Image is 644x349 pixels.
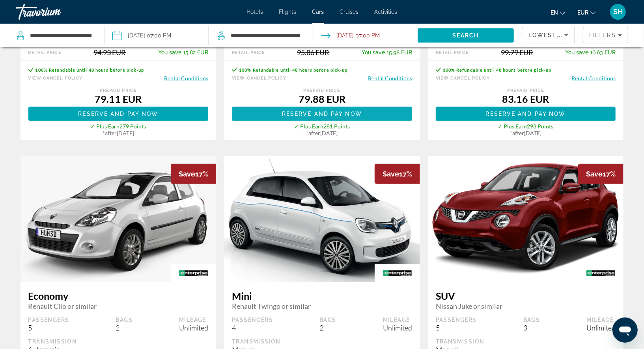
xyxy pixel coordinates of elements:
a: Activities [375,9,398,15]
span: 281 Points [323,123,350,130]
button: Pickup date: Oct 08, 2025 07:00 PM [112,24,171,47]
div: Retail Price [436,50,469,55]
span: You save [158,49,181,56]
input: Search dropoff location [230,30,301,41]
a: Reserve and pay now [436,107,616,121]
div: Prepaid Price [436,88,616,93]
div: * [DATE] [28,130,209,136]
div: Transmission [436,338,616,345]
button: Open drop-off date and time picker [321,24,380,47]
div: * [DATE] [232,130,412,136]
img: ENTERPRISE [578,264,623,282]
div: Passengers [232,316,273,323]
div: 15.98 EUR [362,49,412,56]
span: Save [179,170,195,178]
iframe: Button to launch messaging window [612,317,638,343]
div: Transmission [28,338,209,345]
span: 293 Points [527,123,554,130]
span: Save [586,170,603,178]
div: Passengers [28,316,69,323]
button: View Cancel Policy [28,74,83,82]
div: 5 [436,323,477,332]
span: Search [452,32,479,39]
span: 100% Refundable until 48 hours before pick-up [443,67,552,72]
div: 2 [116,323,133,332]
div: 95.86 EUR [297,48,330,57]
button: Change language [551,7,566,18]
span: EUR [577,9,588,16]
div: 94.93 EUR [93,48,126,57]
a: Cars [312,9,324,15]
div: Bags [319,316,336,323]
div: Unlimited [586,323,616,332]
div: 79.88 EUR [232,93,412,105]
div: Unlimited [179,323,208,332]
span: SH [613,8,623,16]
div: 15.82 EUR [158,49,208,56]
input: Search pickup location [29,30,92,41]
button: Rental Conditions [164,74,208,82]
button: Rental Conditions [368,74,412,82]
span: Reserve and pay now [78,111,158,117]
span: ✓ Plus Earn [294,123,323,130]
span: 100% Refundable until 48 hours before pick-up [239,67,348,72]
div: Prepaid Price [28,88,209,93]
div: Mileage [179,316,208,323]
img: Renault Clio or similar [21,156,217,282]
a: Travorium [16,2,95,22]
div: Retail Price [232,50,265,55]
button: User Menu [608,4,628,20]
span: Renault Twingo or similar [232,302,412,310]
span: 100% Refundable until 48 hours before pick-up [35,67,144,72]
img: ENTERPRISE [375,264,420,282]
span: SUV [436,290,616,302]
button: Change currency [577,7,596,18]
div: 17% [578,164,623,184]
button: Rental Conditions [571,74,616,82]
div: * [DATE] [436,130,616,136]
a: Flights [279,9,297,15]
span: Renault Clio or similar [28,302,209,310]
div: Bags [116,316,133,323]
span: after [308,130,320,136]
div: Mileage [586,316,616,323]
span: 279 Points [119,123,146,130]
div: 83.16 EUR [436,93,616,105]
span: Reserve and pay now [282,111,362,117]
div: Mileage [383,316,412,323]
img: ENTERPRISE [171,264,216,282]
div: Prepaid Price [232,88,412,93]
a: Cruises [340,9,359,15]
div: 17% [171,164,216,184]
span: You save [565,49,588,56]
div: Retail Price [28,50,62,55]
span: Reserve and pay now [486,111,566,117]
div: 99.79 EUR [501,48,533,57]
span: ✓ Plus Earn [498,123,527,130]
div: Bags [523,316,540,323]
span: after [105,130,117,136]
a: Reserve and pay now [28,107,209,121]
a: Hotels [247,9,263,15]
span: ✓ Plus Earn [90,123,119,130]
span: Save [383,170,399,178]
span: Economy [28,290,209,302]
mat-select: Sort by [528,30,568,40]
span: Filters [589,32,616,38]
div: 16.63 EUR [565,49,616,56]
div: Transmission [232,338,412,345]
span: Lowest Price [528,32,579,38]
span: Mini [232,290,412,302]
div: Unlimited [383,323,412,332]
div: 5 [28,323,69,332]
span: en [551,9,558,16]
button: Reserve and pay now [232,107,412,121]
span: after [512,130,524,136]
div: 4 [232,323,273,332]
img: Renault Twingo or similar [224,154,420,284]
